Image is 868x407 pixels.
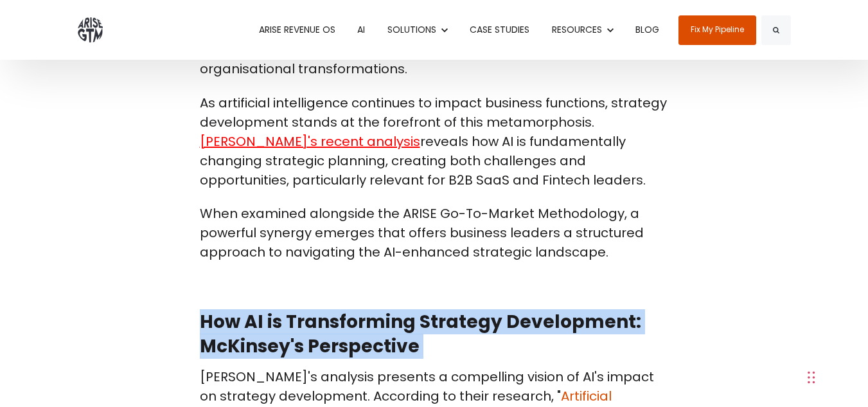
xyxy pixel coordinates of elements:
[387,23,436,36] span: SOLUTIONS
[761,15,791,45] button: Search
[200,132,420,150] a: [PERSON_NAME]'s recent analysis
[387,23,388,24] span: Show submenu for SOLUTIONS
[200,93,669,190] p: As artificial intelligence continues to impact business functions, strategy development stands at...
[808,358,815,397] div: Drag
[580,246,868,407] iframe: Chat Widget
[678,15,756,45] a: Fix My Pipeline
[200,204,669,262] p: When examined alongside the ARISE Go-To-Market Methodology, a powerful synergy emerges that offer...
[200,310,669,359] h2: How AI is Transforming Strategy Development: McKinsey's Perspective
[78,17,103,42] img: ARISE GTM logo grey
[552,23,602,36] span: RESOURCES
